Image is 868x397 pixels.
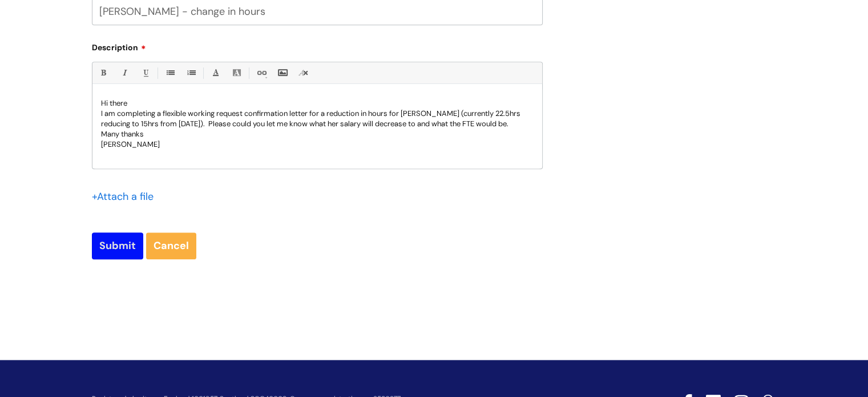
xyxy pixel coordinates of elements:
a: • Unordered List (Ctrl-Shift-7) [163,66,177,80]
a: Italic (Ctrl-I) [117,66,131,80]
a: Underline(Ctrl-U) [138,66,152,80]
p: Hi there [101,98,534,109]
a: Bold (Ctrl-B) [96,66,110,80]
a: Insert Image... [275,66,289,80]
a: Remove formatting (Ctrl-\) [296,66,310,80]
label: Description [92,39,543,53]
p: I am completing a flexible working request confirmation letter for a reduction in hours for [PERS... [101,109,534,129]
input: Submit [92,232,143,259]
div: Attach a file [92,187,160,206]
a: Link [254,66,268,80]
p: Many thanks [101,129,534,139]
p: [PERSON_NAME] [101,139,534,150]
a: Back Color [229,66,244,80]
a: Font Color [208,66,223,80]
a: 1. Ordered List (Ctrl-Shift-8) [184,66,198,80]
a: Cancel [146,232,196,259]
